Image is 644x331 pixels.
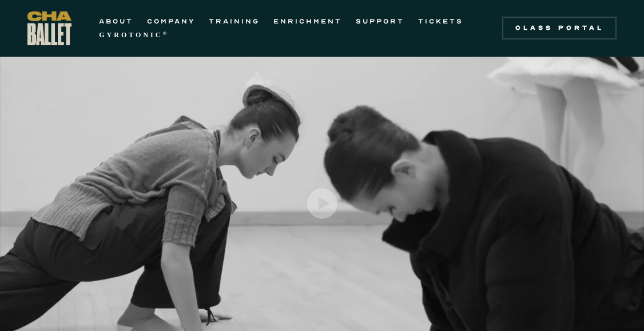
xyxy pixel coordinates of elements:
[162,30,169,36] sup: ®
[418,14,463,28] a: TICKETS
[27,11,71,45] a: home
[509,23,610,33] div: Class Portal
[209,14,260,28] a: TRAINING
[356,14,404,28] a: SUPPORT
[502,17,617,40] a: Class Portal
[99,31,162,39] strong: GYROTONIC
[99,28,169,42] a: GYROTONIC®
[147,14,195,28] a: COMPANY
[99,14,133,28] a: ABOUT
[273,14,342,28] a: ENRICHMENT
